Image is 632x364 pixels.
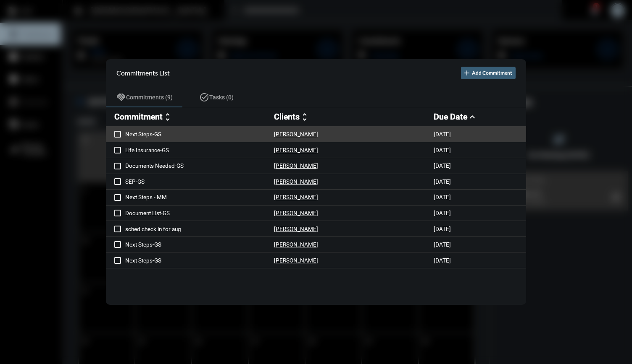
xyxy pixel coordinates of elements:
p: [DATE] [434,147,451,153]
p: Life Insurance-GS [125,147,274,153]
p: [PERSON_NAME] [274,147,318,153]
mat-icon: unfold_more [163,112,173,122]
p: [DATE] [434,162,451,169]
p: [DATE] [434,226,451,232]
p: [PERSON_NAME] [274,178,318,185]
mat-icon: handshake [116,92,126,102]
mat-icon: expand_less [467,112,477,122]
span: Tasks (0) [209,94,234,101]
p: Documents Needed-GS [125,162,274,169]
mat-icon: add [463,69,471,77]
p: [DATE] [434,257,451,264]
p: [PERSON_NAME] [274,226,318,232]
mat-icon: task_alt [199,92,209,102]
p: [PERSON_NAME] [274,257,318,264]
button: Add Commitment [461,67,516,79]
mat-icon: unfold_more [300,112,310,122]
p: [DATE] [434,210,451,216]
p: [PERSON_NAME] [274,210,318,216]
p: Next Steps-GS [125,131,274,138]
p: [DATE] [434,131,451,138]
h2: Commitment [114,112,163,122]
p: [PERSON_NAME] [274,194,318,200]
p: [DATE] [434,178,451,185]
p: [PERSON_NAME] [274,241,318,248]
h2: Clients [274,112,300,122]
p: Next Steps-GS [125,257,274,264]
p: [DATE] [434,241,451,248]
p: sched check in for aug [125,226,274,232]
p: Document List-GS [125,210,274,216]
p: Next Steps - MM [125,194,274,200]
p: Next Steps-GS [125,241,274,248]
p: [PERSON_NAME] [274,131,318,138]
p: SEP-GS [125,178,274,185]
p: [PERSON_NAME] [274,162,318,169]
span: Commitments (9) [126,94,173,101]
p: [DATE] [434,194,451,200]
h2: Due Date [434,112,467,122]
h2: Commitments List [116,69,170,77]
